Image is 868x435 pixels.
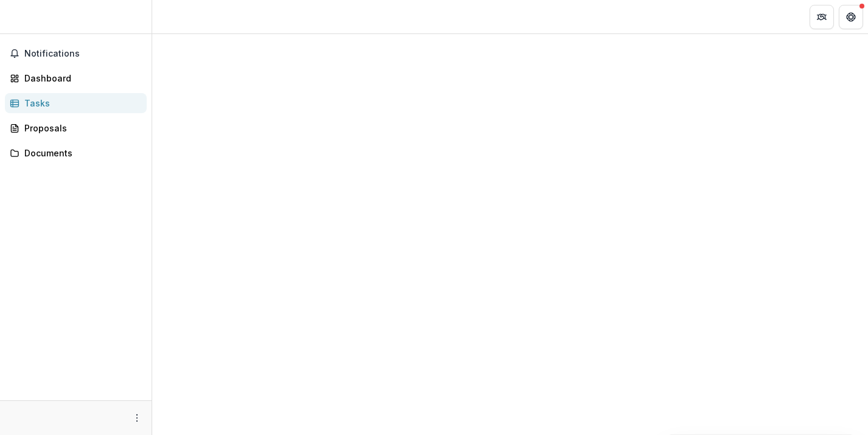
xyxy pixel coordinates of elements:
div: Dashboard [24,72,137,85]
div: Proposals [24,122,137,134]
a: Tasks [5,93,147,113]
button: Notifications [5,44,147,63]
a: Dashboard [5,68,147,88]
button: Get Help [839,5,863,29]
a: Documents [5,143,147,163]
span: Notifications [24,49,142,59]
button: Partners [810,5,834,29]
div: Tasks [24,97,137,110]
a: Proposals [5,118,147,138]
div: Documents [24,147,137,159]
button: More [130,411,144,425]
